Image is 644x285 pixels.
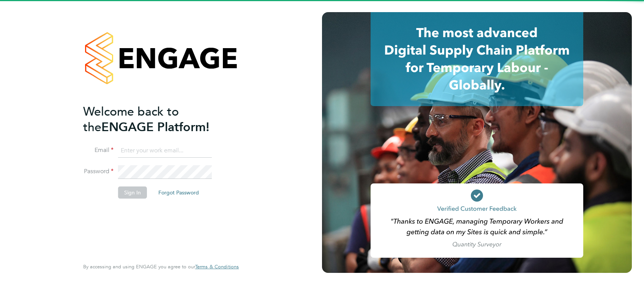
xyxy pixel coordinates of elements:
[195,263,239,270] span: Terms & Conditions
[195,264,239,270] a: Terms & Conditions
[118,186,147,199] button: Sign In
[83,104,231,135] h2: ENGAGE Platform!
[83,263,239,270] span: By accessing and using ENGAGE you agree to our
[118,144,212,158] input: Enter your work email...
[83,146,114,154] label: Email
[83,104,179,135] span: Welcome back to the
[83,168,114,175] label: Password
[152,186,205,199] button: Forgot Password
